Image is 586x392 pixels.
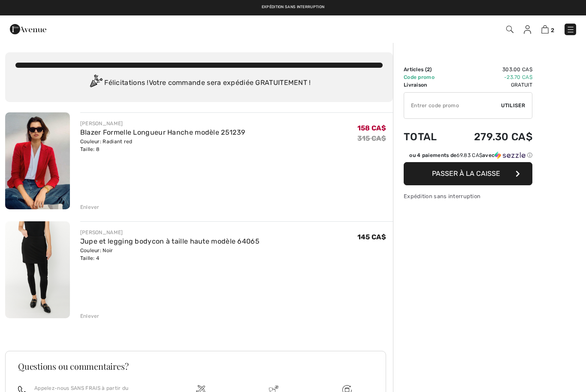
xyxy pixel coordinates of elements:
[427,66,430,72] span: 2
[541,25,549,33] img: Panier d'achat
[5,221,70,318] img: Jupe et legging bodycon à taille haute modèle 64065
[506,26,514,33] img: Recherche
[357,134,386,142] s: 315 CA$
[80,312,100,320] div: Enlever
[5,112,70,209] img: Blazer Formelle Longueur Hanche modèle 251239
[432,169,500,178] span: Passer à la caisse
[551,27,554,33] span: 2
[404,93,501,118] input: Code promo
[495,151,526,159] img: Sezzle
[450,66,532,73] td: 303.00 CA$
[404,81,450,89] td: Livraison
[80,237,260,245] a: Jupe et legging bodycon à taille haute modèle 64065
[566,25,575,34] img: Menu
[80,128,245,136] a: Blazer Formelle Longueur Hanche modèle 251239
[404,162,532,185] button: Passer à la caisse
[524,25,531,34] img: Mes infos
[450,122,532,151] td: 279.30 CA$
[409,151,532,159] div: ou 4 paiements de avec
[450,81,532,89] td: Gratuit
[357,124,386,132] span: 158 CA$
[10,21,46,38] img: 1ère Avenue
[404,151,532,162] div: ou 4 paiements de69.83 CA$avecSezzle Cliquez pour en savoir plus sur Sezzle
[87,75,104,92] img: Congratulation2.svg
[404,192,532,200] div: Expédition sans interruption
[80,138,245,153] div: Couleur: Radiant red Taille: 8
[80,229,260,236] div: [PERSON_NAME]
[10,24,46,33] a: 1ère Avenue
[456,152,482,158] span: 69.83 CA$
[501,102,525,109] span: Utiliser
[80,120,245,127] div: [PERSON_NAME]
[404,73,450,81] td: Code promo
[450,73,532,81] td: -23.70 CA$
[541,24,554,34] a: 2
[404,122,450,151] td: Total
[15,75,383,92] div: Félicitations ! Votre commande sera expédiée GRATUITEMENT !
[357,233,386,241] span: 145 CA$
[80,247,260,262] div: Couleur: Noir Taille: 4
[18,362,373,371] h3: Questions ou commentaires?
[404,66,450,73] td: Articles ( )
[80,203,100,211] div: Enlever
